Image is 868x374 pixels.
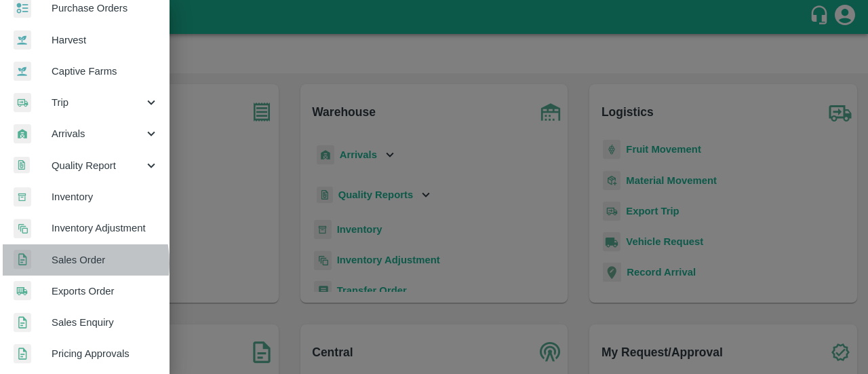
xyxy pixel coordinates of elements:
span: Inventory Adjustment [52,221,159,236]
span: Exports Order [52,284,159,299]
span: Inventory [52,189,159,204]
img: sales [14,313,31,333]
span: Harvest [52,33,159,48]
img: whInventory [14,187,31,207]
img: shipments [14,281,31,301]
img: sales [14,250,31,269]
span: Sales Order [52,253,159,267]
img: whArrival [14,124,31,144]
img: sales [14,344,31,364]
span: Pricing Approvals [52,346,159,361]
span: Arrivals [52,126,144,141]
span: Purchase Orders [52,1,159,16]
img: inventory [14,219,31,238]
span: Quality Report [52,158,144,173]
img: qualityReport [14,157,30,174]
img: delivery [14,93,31,113]
img: harvest [14,61,31,81]
img: harvest [14,30,31,50]
span: Sales Enquiry [52,315,159,330]
span: Captive Farms [52,64,159,79]
span: Trip [52,95,144,110]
